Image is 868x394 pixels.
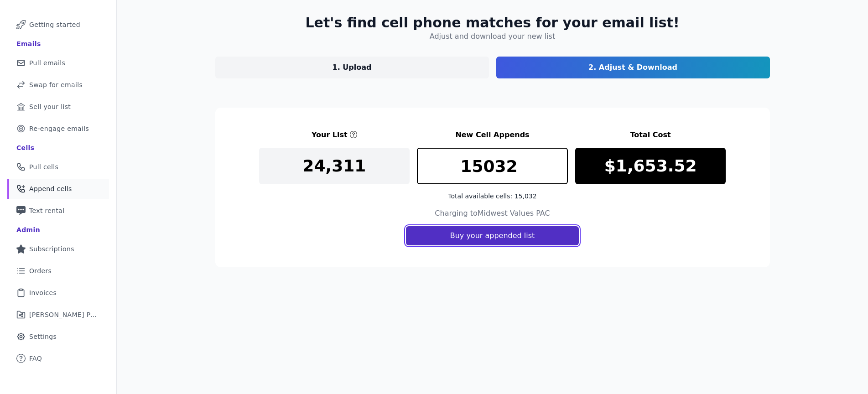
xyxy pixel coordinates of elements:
span: Sell your list [29,102,71,111]
div: Emails [16,39,41,48]
p: 24,311 [302,157,366,175]
button: Buy your appended list [406,226,579,245]
a: Settings [7,327,109,347]
p: 2. Adjust & Download [588,62,677,73]
span: [PERSON_NAME] Performance [29,310,98,319]
a: Orders [7,261,109,281]
span: Re-engage emails [29,124,89,133]
h4: Adjust and download your new list [430,31,555,42]
a: Pull cells [7,157,109,177]
a: FAQ [7,348,109,368]
span: Append cells [29,184,72,193]
a: Invoices [7,283,109,303]
div: Cells [16,143,34,152]
span: Swap for emails [29,80,83,89]
a: 2. Adjust & Download [496,57,770,78]
h3: Total Cost [575,130,726,140]
span: Pull emails [29,58,65,67]
a: Subscriptions [7,239,109,259]
span: Orders [29,266,52,275]
span: Subscriptions [29,244,74,254]
div: Total available cells: 15,032 [417,192,568,201]
span: Getting started [29,20,80,29]
a: Append cells [7,179,109,199]
p: $1,653.52 [604,157,697,175]
span: FAQ [29,354,42,363]
div: Admin [16,225,40,234]
span: Invoices [29,288,57,297]
a: Re-engage emails [7,119,109,139]
a: Getting started [7,15,109,35]
a: Text rental [7,201,109,221]
h2: Let's find cell phone matches for your email list! [305,15,679,31]
p: 1. Upload [333,62,372,73]
a: Swap for emails [7,75,109,95]
h3: New Cell Appends [417,130,568,140]
a: Pull emails [7,53,109,73]
span: Pull cells [29,162,58,171]
span: Settings [29,332,57,341]
a: Sell your list [7,97,109,117]
span: Text rental [29,206,65,215]
h4: Charging to Midwest Values PAC [435,208,550,219]
h3: Your List [312,130,348,140]
a: 1. Upload [215,57,489,78]
a: [PERSON_NAME] Performance [7,305,109,325]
